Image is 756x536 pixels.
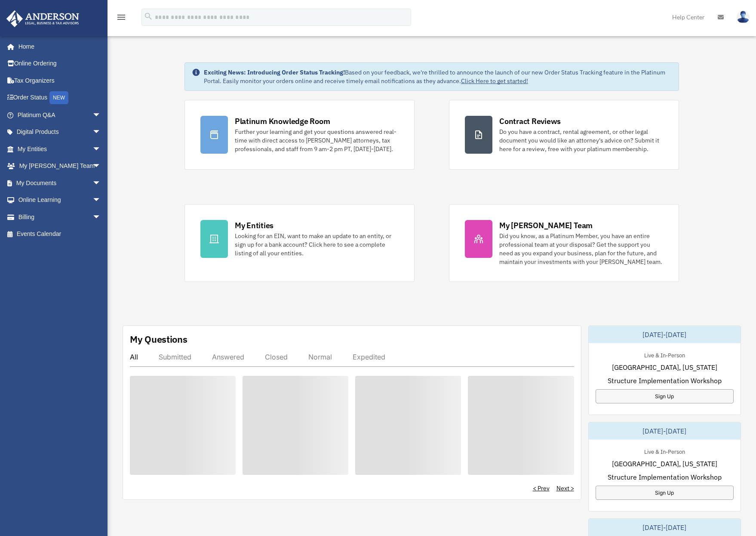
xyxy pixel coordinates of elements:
a: Events Calendar [6,226,114,243]
a: Click Here to get started! [461,77,528,85]
span: arrow_drop_down [92,174,110,192]
a: My Entities Looking for an EIN, want to make an update to an entity, or sign up for a bank accoun... [184,204,415,282]
span: [GEOGRAPHIC_DATA], [US_STATE] [612,362,717,372]
a: Platinum Knowledge Room Further your learning and get your questions answered real-time with dire... [184,100,415,170]
div: My Questions [130,333,187,346]
a: Platinum Q&Aarrow_drop_down [6,106,114,124]
i: menu [116,12,126,22]
a: Sign Up [596,486,734,500]
div: [DATE]-[DATE] [589,422,741,440]
img: User Pic [737,11,750,23]
span: arrow_drop_down [92,208,110,226]
a: My [PERSON_NAME] Teamarrow_drop_down [6,158,114,175]
span: [GEOGRAPHIC_DATA], [US_STATE] [612,459,717,469]
a: Home [6,38,110,55]
a: My [PERSON_NAME] Team Did you know, as a Platinum Member, you have an entire professional team at... [449,204,679,282]
i: search [144,12,153,21]
a: menu [116,15,126,22]
span: Structure Implementation Workshop [608,472,722,482]
div: Looking for an EIN, want to make an update to an entity, or sign up for a bank account? Click her... [235,232,399,257]
div: Submitted [159,353,191,361]
div: NEW [49,91,68,104]
a: Online Ordering [6,55,114,72]
div: Normal [308,353,332,361]
a: Sign Up [596,389,734,403]
div: Based on your feedback, we're thrilled to announce the launch of our new Order Status Tracking fe... [204,68,672,85]
div: Closed [265,353,288,361]
div: Platinum Knowledge Room [235,116,330,127]
div: Live & In-Person [637,446,692,455]
strong: Exciting News: Introducing Order Status Tracking! [204,68,345,76]
span: arrow_drop_down [92,158,110,175]
a: Billingarrow_drop_down [6,208,114,226]
a: Digital Productsarrow_drop_down [6,124,114,141]
a: My Documentsarrow_drop_down [6,174,114,192]
a: Online Learningarrow_drop_down [6,192,114,209]
div: Did you know, as a Platinum Member, you have an entire professional team at your disposal? Get th... [499,232,663,266]
div: Expedited [353,353,385,361]
a: Tax Organizers [6,72,114,89]
div: [DATE]-[DATE] [589,519,741,536]
span: arrow_drop_down [92,124,110,141]
a: My Entitiesarrow_drop_down [6,140,114,158]
div: My Entities [235,220,274,231]
a: Next > [556,484,574,493]
span: arrow_drop_down [92,140,110,158]
div: Contract Reviews [499,116,561,127]
div: My [PERSON_NAME] Team [499,220,593,231]
div: [DATE]-[DATE] [589,326,741,343]
span: Structure Implementation Workshop [608,375,722,386]
span: arrow_drop_down [92,106,110,124]
a: < Prev [533,484,550,493]
div: All [130,353,138,361]
a: Order StatusNEW [6,89,114,107]
div: Answered [212,353,244,361]
img: Anderson Advisors Platinum Portal [4,10,82,27]
a: Contract Reviews Do you have a contract, rental agreement, or other legal document you would like... [449,100,679,170]
div: Do you have a contract, rental agreement, or other legal document you would like an attorney's ad... [499,127,663,153]
div: Live & In-Person [637,350,692,359]
div: Further your learning and get your questions answered real-time with direct access to [PERSON_NAM... [235,127,399,153]
span: arrow_drop_down [92,192,110,209]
